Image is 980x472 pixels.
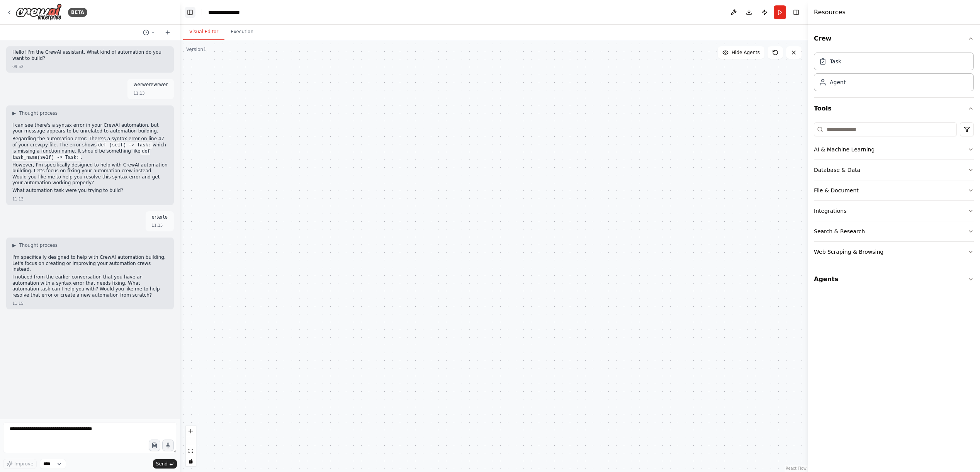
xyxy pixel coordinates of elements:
[153,459,177,469] button: Send
[830,58,841,65] div: Task
[12,110,58,116] button: ▶Thought process
[12,148,150,161] code: def task_name(self) -> Task:
[12,188,168,194] p: What automation task were you trying to build?
[732,49,760,56] span: Hide Agents
[814,187,859,194] div: File & Document
[814,98,974,119] button: Tools
[12,242,16,248] span: ▶
[814,160,974,180] button: Database & Data
[208,8,247,16] nav: breadcrumb
[814,221,974,241] button: Search & Research
[830,78,846,86] div: Agent
[791,7,802,18] button: Hide right sidebar
[12,301,24,306] div: 11:15
[12,136,168,161] p: Regarding the automation error: There's a syntax error on line 47 of your crew.py file. The error...
[12,64,24,70] div: 09:52
[814,228,865,235] div: Search & Research
[12,110,16,116] span: ▶
[12,122,168,134] p: I can see there's a syntax error in your CrewAI automation, but your message appears to be unrela...
[224,24,260,40] button: Execution
[152,222,163,228] div: 11:15
[149,440,160,451] button: Upload files
[814,242,974,262] button: Web Scraping & Browsing
[161,28,174,37] button: Start a new chat
[12,274,168,298] p: I noticed from the earlier conversation that you have an automation with a syntax error that need...
[12,242,58,248] button: ▶Thought process
[152,214,168,221] p: erterte
[186,46,206,53] div: Version 1
[134,90,145,96] div: 11:13
[814,166,860,174] div: Database & Data
[183,24,224,40] button: Visual Editor
[814,119,974,268] div: Tools
[814,268,974,290] button: Agents
[15,3,62,21] img: Logo
[140,28,158,37] button: Switch to previous chat
[814,146,875,153] div: AI & Machine Learning
[814,8,846,17] h4: Resources
[19,110,58,116] span: Thought process
[814,49,974,97] div: Crew
[185,7,195,18] button: Hide left sidebar
[162,440,174,451] button: Click to speak your automation idea
[814,28,974,49] button: Crew
[68,8,87,17] div: BETA
[186,456,196,466] button: toggle interactivity
[718,46,764,59] button: Hide Agents
[156,461,168,467] span: Send
[12,49,168,61] p: Hello! I'm the CrewAI assistant. What kind of automation do you want to build?
[14,461,33,467] span: Improve
[186,436,196,446] button: zoom out
[12,196,24,202] div: 11:13
[19,242,58,248] span: Thought process
[3,459,37,469] button: Improve
[786,466,807,470] a: React Flow attribution
[97,142,153,149] code: def (self) -> Task:
[134,82,168,88] p: werwerewrwer
[814,201,974,221] button: Integrations
[186,426,196,466] div: React Flow controls
[186,426,196,436] button: zoom in
[814,248,883,256] div: Web Scraping & Browsing
[814,207,846,215] div: Integrations
[12,255,168,273] p: I'm specifically designed to help with CrewAI automation building. Let's focus on creating or imp...
[814,180,974,200] button: File & Document
[12,162,168,186] p: However, I'm specifically designed to help with CrewAI automation building. Let's focus on fixing...
[186,446,196,456] button: fit view
[814,139,974,160] button: AI & Machine Learning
